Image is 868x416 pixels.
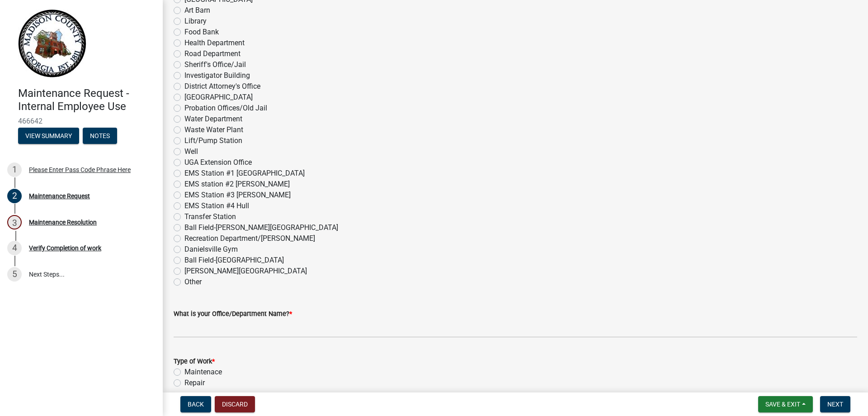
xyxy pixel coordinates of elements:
[184,135,242,146] label: Lift/Pump Station
[184,38,245,48] label: Health Department
[184,92,253,103] label: [GEOGRAPHIC_DATA]
[174,359,215,365] label: Type of Work
[184,114,242,124] label: Water Department
[184,16,207,27] label: Library
[180,396,211,412] button: Back
[184,244,238,255] label: Danielsville Gym
[29,193,90,199] div: Maintenance Request
[184,179,290,190] label: EMS station #2 [PERSON_NAME]
[174,311,292,317] label: What is your Office/Department Name?
[184,70,250,81] label: Investigator Building
[7,215,22,230] div: 3
[184,277,202,287] label: Other
[184,48,241,59] label: Road Department
[83,128,117,144] button: Notes
[7,189,22,203] div: 2
[18,10,86,77] img: Madison County, Georgia
[184,157,252,168] label: UGA Extension Office
[18,128,79,144] button: View Summary
[184,255,284,266] label: Ball Field-[GEOGRAPHIC_DATA]
[758,396,813,412] button: Save & Exit
[184,27,219,38] label: Food Bank
[7,163,22,177] div: 1
[184,103,267,114] label: Probation Offices/Old Jail
[29,245,101,251] div: Verify Completion of work
[29,167,131,173] div: Please Enter Pass Code Phrase Here
[18,87,156,113] h4: Maintenance Request - Internal Employee Use
[7,267,22,282] div: 5
[184,5,210,16] label: Art Barn
[18,117,145,125] span: 466642
[184,168,305,179] label: EMS Station #1 [GEOGRAPHIC_DATA]
[765,401,800,408] span: Save & Exit
[188,401,204,408] span: Back
[184,190,291,201] label: EMS Station #3 [PERSON_NAME]
[184,81,260,92] label: District Attorney's Office
[184,59,246,70] label: Sheriff's Office/Jail
[184,211,236,222] label: Transfer Station
[184,367,222,378] label: Maintenace
[29,219,97,225] div: Maintenance Resolution
[215,396,255,412] button: Discard
[184,378,205,388] label: Repair
[184,222,338,233] label: Ball Field-[PERSON_NAME][GEOGRAPHIC_DATA]
[18,133,79,140] wm-modal-confirm: Summary
[184,124,243,135] label: Waste Water Plant
[184,201,249,211] label: EMS Station #4 Hull
[820,396,850,412] button: Next
[83,133,117,140] wm-modal-confirm: Notes
[7,241,22,255] div: 4
[184,266,307,277] label: [PERSON_NAME][GEOGRAPHIC_DATA]
[827,401,843,408] span: Next
[184,146,198,157] label: Well
[184,233,315,244] label: Recreation Department/[PERSON_NAME]
[184,388,242,399] label: Pick Up & Remove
